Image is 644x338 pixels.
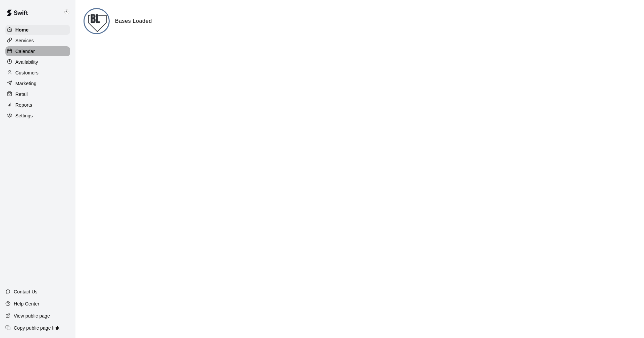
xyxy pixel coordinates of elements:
[5,57,70,67] a: Availability
[14,300,39,307] p: Help Center
[5,36,70,46] a: Services
[5,78,70,89] a: Marketing
[115,17,152,25] h6: Bases Loaded
[15,91,28,98] p: Retail
[61,5,75,19] div: Keith Brooks
[5,89,70,99] a: Retail
[14,325,59,331] p: Copy public page link
[15,80,37,87] p: Marketing
[15,48,35,55] p: Calendar
[5,46,70,56] a: Calendar
[14,313,50,319] p: View public page
[15,112,33,119] p: Settings
[14,288,38,295] p: Contact Us
[5,68,70,78] a: Customers
[85,9,110,34] img: Bases Loaded logo
[15,102,32,108] p: Reports
[5,25,70,35] a: Home
[15,59,38,65] p: Availability
[15,26,29,33] p: Home
[15,69,39,76] p: Customers
[63,8,71,16] img: Keith Brooks
[5,111,70,121] a: Settings
[5,100,70,110] a: Reports
[15,37,34,44] p: Services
